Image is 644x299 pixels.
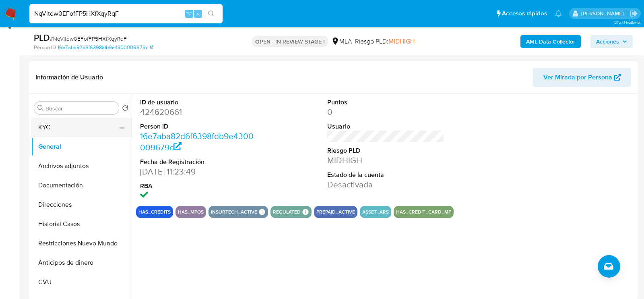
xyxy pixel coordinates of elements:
[327,179,444,190] dd: Desactivada
[327,98,444,107] dt: Puntos
[140,166,257,177] dd: [DATE] 11:23:49
[31,137,132,156] button: General
[543,68,612,87] span: Ver Mirada por Persona
[362,210,389,214] button: asset_ars
[140,98,257,107] dt: ID de usuario
[140,130,254,153] a: 16e7aba82d6f6398fdb9e4300009679c
[31,156,132,176] button: Archivos adjuntos
[140,182,257,191] dt: RBA
[211,210,257,214] button: insurtech_active
[186,10,192,17] span: ⌥
[355,37,415,46] span: Riesgo PLD:
[31,118,125,137] button: KYC
[396,210,451,214] button: has_credit_card_mp
[31,195,132,214] button: Direcciones
[331,37,352,46] div: MLA
[58,44,153,51] a: 16e7aba82d6f6398fdb9e4300009679c
[45,105,116,112] input: Buscar
[29,8,223,19] input: Buscar usuario o caso...
[555,10,562,17] a: Notificaciones
[327,155,444,166] dd: MIDHIGH
[596,35,619,48] span: Acciones
[197,10,199,17] span: s
[138,210,171,214] button: has_credits
[50,35,127,43] span: # NqVltdw0EFofFP5HXfXqyRqF
[327,146,444,155] dt: Riesgo PLD
[31,214,132,234] button: Historial Casos
[31,253,132,272] button: Anticipos de dinero
[122,105,128,114] button: Volver al orden por defecto
[35,73,103,81] h1: Información de Usuario
[327,106,444,118] dd: 0
[502,9,547,18] span: Accesos rápidos
[34,44,56,51] b: Person ID
[37,105,44,111] button: Buscar
[31,272,132,292] button: CVU
[203,8,219,19] button: search-icon
[273,210,301,214] button: regulated
[140,158,257,166] dt: Fecha de Registración
[178,210,204,214] button: has_mpos
[31,234,132,253] button: Restricciones Nuevo Mundo
[520,35,581,48] button: AML Data Collector
[630,9,638,18] a: Salir
[388,37,415,46] span: MIDHIGH
[533,68,631,87] button: Ver Mirada por Persona
[31,176,132,195] button: Documentación
[140,106,257,118] dd: 424620661
[526,35,575,48] b: AML Data Collector
[327,122,444,131] dt: Usuario
[140,122,257,131] dt: Person ID
[327,170,444,179] dt: Estado de la cuenta
[316,210,355,214] button: prepaid_active
[614,19,640,25] span: 3.157.1-hotfix-5
[590,35,633,48] button: Acciones
[252,36,328,47] p: OPEN - IN REVIEW STAGE I
[581,10,627,17] p: lourdes.morinigo@mercadolibre.com
[34,31,50,44] b: PLD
